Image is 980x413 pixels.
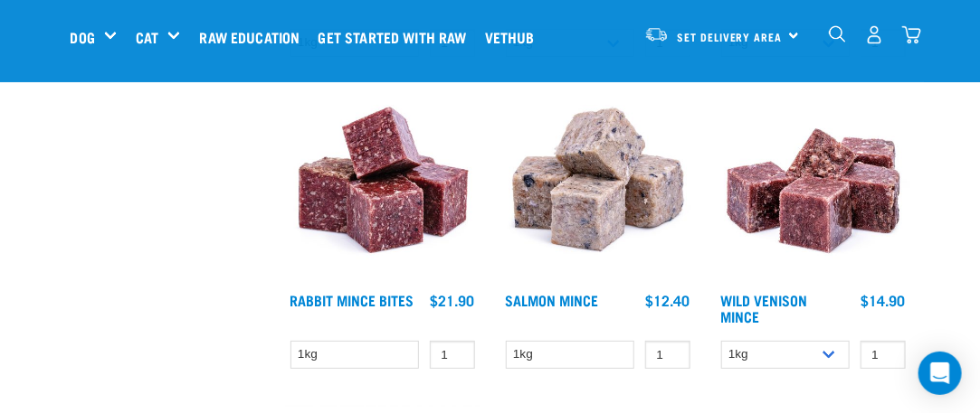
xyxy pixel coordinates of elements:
img: home-icon@2x.png [902,25,921,44]
a: Rabbit Mince Bites [290,296,414,304]
img: Whole Minced Rabbit Cubes 01 [286,89,480,283]
a: Dog [71,26,95,48]
a: Salmon Mince [506,296,599,304]
input: 1 [645,341,690,369]
div: $21.90 [431,292,475,308]
img: user.png [865,25,884,44]
div: $12.40 [646,292,690,308]
a: Wild Venison Mince [721,296,808,320]
img: van-moving.png [644,26,669,42]
img: 1141 Salmon Mince 01 [501,89,695,283]
input: 1 [861,341,906,369]
div: Open Intercom Messenger [918,352,962,395]
input: 1 [430,341,475,369]
a: Vethub [480,1,548,73]
a: Get started with Raw [314,1,480,73]
img: home-icon-1@2x.png [829,25,846,42]
a: Cat [136,26,158,48]
img: Pile Of Cubed Wild Venison Mince For Pets [717,89,910,283]
span: Set Delivery Area [678,33,783,40]
a: Raw Education [195,1,313,73]
div: $14.90 [861,292,906,308]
